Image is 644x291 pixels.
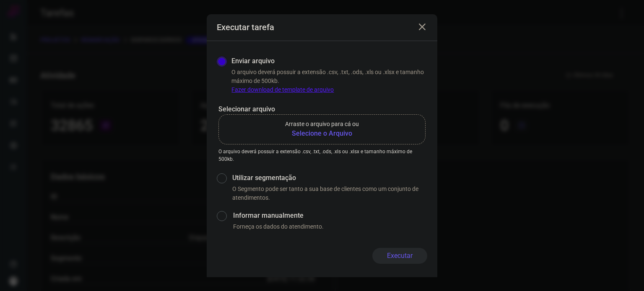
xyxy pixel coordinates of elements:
p: Selecionar arquivo [218,104,426,114]
p: O Segmento pode ser tanto a sua base de clientes como um conjunto de atendimentos. [232,185,427,202]
label: Enviar arquivo [231,56,275,66]
p: O arquivo deverá possuir a extensão .csv, .txt, .ods, .xls ou .xlsx e tamanho máximo de 500kb. [218,148,426,163]
b: Selecione o Arquivo [285,129,359,139]
label: Informar manualmente [233,211,427,221]
p: O arquivo deverá possuir a extensão .csv, .txt, .ods, .xls ou .xlsx e tamanho máximo de 500kb. [231,68,427,94]
a: Fazer download de template de arquivo [231,86,334,93]
label: Utilizar segmentação [232,173,427,183]
h3: Executar tarefa [217,22,274,32]
p: Arraste o arquivo para cá ou [285,120,359,129]
p: Forneça os dados do atendimento. [233,222,427,231]
button: Executar [372,248,427,264]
